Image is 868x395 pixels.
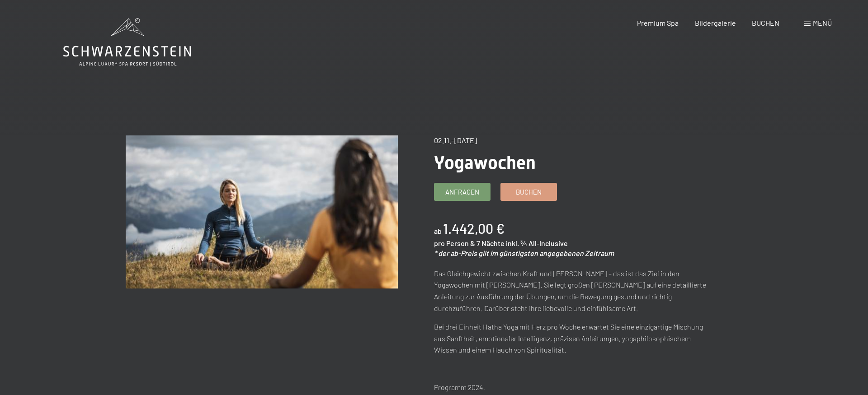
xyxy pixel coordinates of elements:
span: Menü [813,19,832,27]
span: Yogawochen [434,152,536,173]
span: pro Person & [434,239,475,247]
img: Yogawochen [126,135,398,288]
p: Das Gleichgewicht zwischen Kraft und [PERSON_NAME] – das ist das Ziel in den Yogawochen mit [PERS... [434,268,707,314]
span: 7 Nächte [476,239,505,247]
a: Premium Spa [637,19,679,27]
a: Buchen [501,183,557,200]
span: 02.11.–[DATE] [434,136,477,144]
span: ab [434,227,442,235]
span: Buchen [516,187,542,197]
span: Anfragen [445,187,479,197]
b: 1.442,00 € [443,220,505,237]
a: Bildergalerie [695,19,736,27]
a: Anfragen [434,183,490,200]
span: inkl. ¾ All-Inclusive [506,239,568,247]
em: * der ab-Preis gilt im günstigsten angegebenen Zeitraum [434,249,614,257]
a: BUCHEN [752,19,779,27]
p: Programm 2024: [434,381,707,393]
p: Bei drei Einheit Hatha Yoga mit Herz pro Woche erwartet Sie eine einzigartige Mischung aus Sanfth... [434,321,707,356]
